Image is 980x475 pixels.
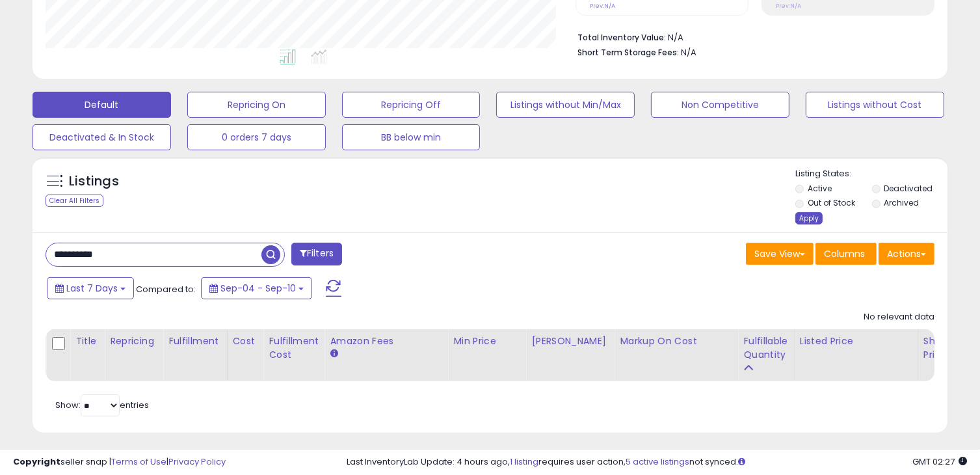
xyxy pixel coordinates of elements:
[168,455,226,468] a: Privacy Policy
[806,92,944,118] button: Listings without Cost
[342,124,481,150] button: BB below min
[46,195,103,207] div: Clear All Filters
[577,47,679,58] b: Short Term Storage Fees:
[47,277,134,299] button: Last 7 Days
[800,334,912,348] div: Listed Price
[884,197,920,208] label: Archived
[743,334,788,362] div: Fulfillable Quantity
[13,455,60,468] strong: Copyright
[531,334,609,348] div: [PERSON_NAME]
[33,124,171,150] button: Deactivated & In Stock
[496,92,635,118] button: Listings without Min/Max
[879,243,934,265] button: Actions
[795,168,947,180] p: Listing States:
[626,455,689,468] a: 5 active listings
[187,92,326,118] button: Repricing On
[923,334,949,362] div: Ship Price
[510,455,538,468] a: 1 listing
[681,46,696,59] span: N/A
[620,334,732,348] div: Markup on Cost
[824,247,865,260] span: Columns
[776,2,801,10] small: Prev: N/A
[330,348,338,360] small: Amazon Fees.
[233,334,258,348] div: Cost
[864,311,934,323] div: No relevant data
[342,92,481,118] button: Repricing Off
[201,277,312,299] button: Sep-04 - Sep-10
[615,329,738,381] th: The percentage added to the cost of goods (COGS) that forms the calculator for Min & Max prices.
[347,456,967,468] div: Last InventoryLab Update: 4 hours ago, requires user action, not synced.
[33,92,171,118] button: Default
[136,283,196,295] span: Compared to:
[808,183,832,194] label: Active
[69,172,119,191] h5: Listings
[746,243,814,265] button: Save View
[291,243,342,265] button: Filters
[220,282,296,295] span: Sep-04 - Sep-10
[187,124,326,150] button: 0 orders 7 days
[795,212,823,224] div: Apply
[55,399,149,411] span: Show: entries
[66,282,118,295] span: Last 7 Days
[111,455,166,468] a: Terms of Use
[269,334,319,362] div: Fulfillment Cost
[330,334,442,348] div: Amazon Fees
[577,32,666,43] b: Total Inventory Value:
[577,29,925,44] li: N/A
[651,92,789,118] button: Non Competitive
[168,334,221,348] div: Fulfillment
[884,183,933,194] label: Deactivated
[590,2,615,10] small: Prev: N/A
[808,197,855,208] label: Out of Stock
[13,456,226,468] div: seller snap | |
[453,334,520,348] div: Min Price
[912,455,967,468] span: 2025-09-18 02:27 GMT
[75,334,99,348] div: Title
[110,334,157,348] div: Repricing
[815,243,877,265] button: Columns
